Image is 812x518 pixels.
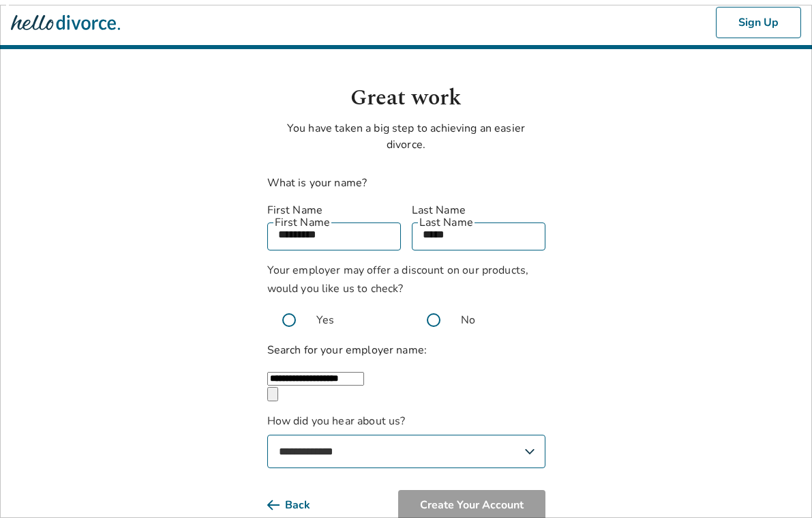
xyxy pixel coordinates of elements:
button: Clear [267,387,278,401]
iframe: Chat Widget [744,452,812,518]
select: How did you hear about us? [267,435,545,468]
label: Last Name [412,202,545,218]
h1: Great work [267,82,545,115]
span: Your employer may offer a discount on our products, would you like us to check? [267,263,529,296]
span: No [461,312,475,328]
label: Search for your employer name: [267,343,427,358]
label: First Name [267,202,401,218]
button: Sign Up [716,7,801,38]
label: How did you hear about us? [267,413,545,468]
label: What is your name? [267,175,367,190]
img: Hello Divorce Logo [11,9,120,36]
p: You have taken a big step to achieving an easier divorce. [267,120,545,153]
span: Yes [316,312,334,328]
